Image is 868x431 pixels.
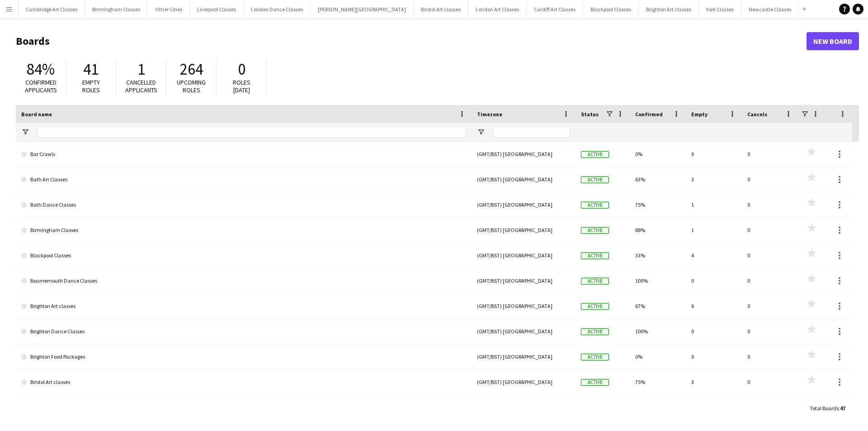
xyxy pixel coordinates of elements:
[581,303,609,310] span: Active
[742,369,798,394] div: 0
[686,369,742,394] div: 3
[21,294,466,319] a: Brighton Art classes
[472,167,576,192] div: (GMT/BST) [GEOGRAPHIC_DATA]
[83,59,99,79] span: 41
[742,319,798,344] div: 0
[19,0,85,18] button: Cambridge Art Classes
[686,243,742,268] div: 4
[810,399,845,417] div: :
[630,344,686,369] div: 0%
[21,395,466,420] a: Bristol Bar Crawls
[807,32,859,50] a: New Board
[21,167,466,192] a: Bath Art Classes
[180,59,203,79] span: 264
[686,268,742,293] div: 0
[581,379,609,386] span: Active
[742,167,798,192] div: 0
[630,319,686,344] div: 100%
[125,78,157,94] span: Cancelled applicants
[686,395,742,420] div: 0
[742,243,798,268] div: 0
[742,142,798,166] div: 0
[472,142,576,166] div: (GMT/BST) [GEOGRAPHIC_DATA]
[686,218,742,242] div: 1
[630,294,686,318] div: 67%
[630,395,686,420] div: 0%
[581,151,609,158] span: Active
[137,59,145,79] span: 1
[581,227,609,234] span: Active
[244,0,311,18] button: London Dance Classes
[581,252,609,259] span: Active
[472,243,576,268] div: (GMT/BST) [GEOGRAPHIC_DATA]
[630,268,686,293] div: 100%
[472,192,576,217] div: (GMT/BST) [GEOGRAPHIC_DATA]
[477,111,502,118] span: Timezone
[742,344,798,369] div: 0
[581,354,609,360] span: Active
[472,344,576,369] div: (GMT/BST) [GEOGRAPHIC_DATA]
[190,0,244,18] button: Liverpool Classes
[414,0,468,18] button: Bristol Art classes
[21,111,52,118] span: Board name
[472,218,576,242] div: (GMT/BST) [GEOGRAPHIC_DATA]
[21,128,29,136] button: Open Filter Menu
[21,142,466,167] a: Bar Crawls
[741,0,799,18] button: Newcastle Classes
[630,167,686,192] div: 63%
[82,78,100,94] span: Empty roles
[21,218,466,243] a: Birmingham Classes
[581,176,609,183] span: Active
[493,127,570,137] input: Timezone Filter Input
[635,111,663,118] span: Confirmed
[686,319,742,344] div: 0
[742,192,798,217] div: 0
[472,369,576,394] div: (GMT/BST) [GEOGRAPHIC_DATA]
[691,111,708,118] span: Empty
[21,319,466,344] a: Brighton Dance Classes
[639,0,699,18] button: Brighton Art classes
[477,128,485,136] button: Open Filter Menu
[21,192,466,218] a: Bath Dance Classes
[527,0,583,18] button: Cardiff Art Classes
[581,328,609,335] span: Active
[699,0,741,18] button: York Classes
[468,0,527,18] button: London Art Classes
[630,218,686,242] div: 88%
[581,278,609,284] span: Active
[686,167,742,192] div: 3
[38,127,466,137] input: Board name Filter Input
[311,0,414,18] button: [PERSON_NAME][GEOGRAPHIC_DATA]
[630,192,686,217] div: 75%
[810,405,839,412] span: Total Boards
[238,59,245,79] span: 0
[581,111,599,118] span: Status
[21,344,466,369] a: Brighton Food Packages
[472,395,576,420] div: (GMT/BST) [GEOGRAPHIC_DATA]
[630,369,686,394] div: 75%
[686,294,742,318] div: 6
[742,294,798,318] div: 0
[686,344,742,369] div: 0
[177,78,206,94] span: Upcoming roles
[233,78,250,94] span: Roles [DATE]
[581,202,609,208] span: Active
[742,268,798,293] div: 0
[583,0,639,18] button: Blackpool Classes
[472,319,576,344] div: (GMT/BST) [GEOGRAPHIC_DATA]
[21,268,466,294] a: Bournemouth Dance Classes
[630,142,686,166] div: 0%
[472,268,576,293] div: (GMT/BST) [GEOGRAPHIC_DATA]
[840,405,845,412] span: 47
[27,59,55,79] span: 84%
[742,395,798,420] div: 0
[472,294,576,318] div: (GMT/BST) [GEOGRAPHIC_DATA]
[742,218,798,242] div: 0
[16,34,807,48] h1: Boards
[148,0,190,18] button: Other Cities
[21,369,466,395] a: Bristol Art classes
[630,243,686,268] div: 33%
[686,192,742,217] div: 1
[21,243,466,268] a: Blackpool Classes
[747,111,767,118] span: Cancels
